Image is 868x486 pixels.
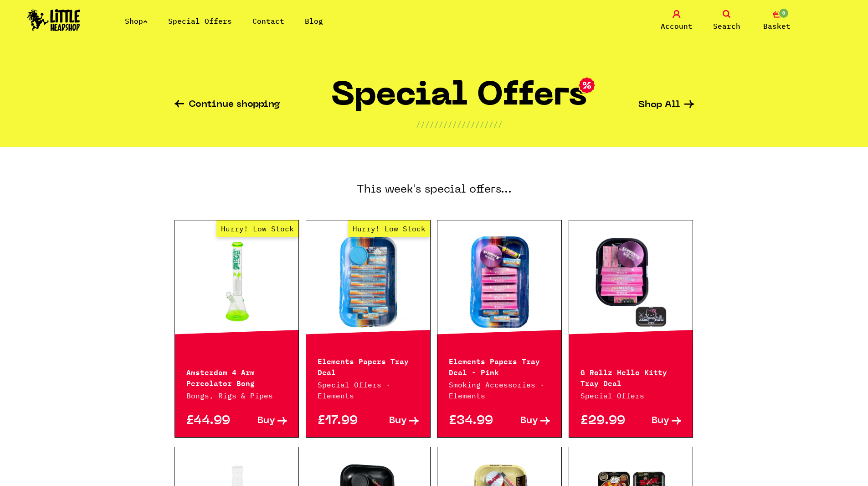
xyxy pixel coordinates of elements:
[580,416,631,426] p: £29.99
[449,355,550,377] p: Elements Papers Tray Deal - Pink
[763,21,791,31] span: Basket
[580,366,682,388] p: G Rollz Hello Kitty Tray Deal
[306,236,430,328] a: Hurry! Low Stock
[252,16,284,26] a: Contact
[638,100,694,110] a: Shop All
[713,21,740,31] span: Search
[175,100,280,110] a: Continue shopping
[704,10,750,31] a: Search
[348,220,430,237] span: Hurry! Low Stock
[661,21,693,31] span: Account
[778,8,789,19] span: 0
[186,390,288,401] p: Bongs, Rigs & Pipes
[125,16,148,26] a: Shop
[580,390,682,401] p: Special Offers
[631,416,682,426] a: Buy
[27,9,80,31] img: Little Head Shop Logo
[389,416,407,426] span: Buy
[754,10,800,31] a: 0 Basket
[216,220,298,237] span: Hurry! Low Stock
[520,416,538,426] span: Buy
[331,81,587,119] h1: Special Offers
[175,236,299,328] a: Hurry! Low Stock
[449,379,550,401] p: Smoking Accessories · Elements
[168,16,232,26] a: Special Offers
[305,16,323,26] a: Blog
[175,147,694,220] h3: This week's special offers...
[652,416,669,426] span: Buy
[186,416,237,426] p: £44.99
[318,379,419,401] p: Special Offers · Elements
[236,416,287,426] a: Buy
[368,416,419,426] a: Buy
[257,416,275,426] span: Buy
[318,416,368,426] p: £17.99
[499,416,550,426] a: Buy
[416,119,503,130] p: ///////////////////
[186,366,288,388] p: Amsterdam 4 Arm Percolator Bong
[449,416,499,426] p: £34.99
[318,355,419,377] p: Elements Papers Tray Deal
